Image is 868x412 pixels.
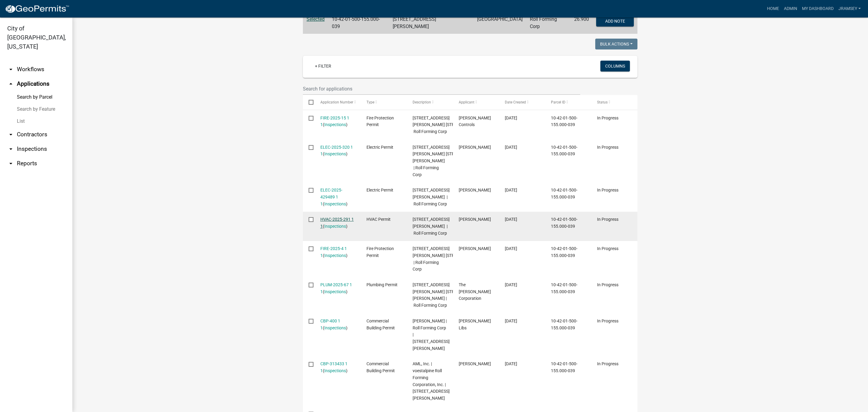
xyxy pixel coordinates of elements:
span: Application Number [320,100,353,104]
span: 1205 BROWN FORMAN ROAD 1205 Brown Forman Road | Roll Forming Corp [413,145,483,177]
a: CBP-313433 1 1 [320,361,348,373]
span: Commercial Building Permit [366,319,395,330]
span: 10-42-01-500-155.000-039 [551,188,577,199]
a: CBP-400 1 1 [320,319,340,330]
div: ( ) [320,318,355,331]
td: Roll Forming Corp [526,12,571,34]
span: AML, Inc. | voestalpine Roll Forming Corporation, Inc. | 1205 BROWN FORMAN ROAD [413,361,450,401]
span: In Progress [597,319,618,323]
span: Robert C. Libs [459,319,491,330]
span: 09/19/2024 [505,361,517,366]
span: Date Created [505,100,526,104]
div: ( ) [320,216,355,230]
div: ( ) [320,281,355,295]
datatable-header-cell: Application Number [314,95,360,109]
span: 10-42-01-500-155.000-039 [551,246,577,258]
span: 1205 BROWN FORMAN ROAD 1205 N Access Drive | Roll Forming Corp [413,246,483,271]
span: Kevin Carpenter [459,246,491,251]
span: William M Songer [459,188,491,192]
span: Electric Permit [366,145,393,150]
span: 06/02/2025 [505,188,517,192]
a: Inspections [324,253,346,258]
a: Selected [307,16,325,22]
a: PLUM-2025-67 1 1 [320,282,352,294]
a: FIRE-2025-4 1 1 [320,246,347,258]
i: arrow_drop_up [7,80,14,87]
td: [STREET_ADDRESS][PERSON_NAME] [389,12,473,34]
span: 1205 BROWN FORMAN ROAD 1205 Brown Forman Road | Roll Forming Corp [413,282,483,308]
span: Fire Protection Permit [366,246,394,258]
span: Chad A Balmer [459,217,491,222]
span: Fire Protection Permit [366,116,394,127]
span: In Progress [597,246,618,251]
span: Parcel ID [551,100,565,104]
a: Inspections [324,289,346,294]
a: Inspections [324,151,346,156]
span: 1205 BROWN FORMAN ROAD | Roll Forming Corp [413,188,450,206]
span: In Progress [597,217,618,222]
span: 10-42-01-500-155.000-039 [551,282,577,294]
span: 06/05/2025 [505,145,517,150]
span: Robert W Day, Jr. [459,361,491,366]
span: In Progress [597,282,618,287]
span: 11/08/2024 [505,319,517,323]
span: Johnson Controls [459,116,491,127]
span: 10-42-01-500-155.000-039 [551,361,577,373]
a: Inspections [324,368,346,373]
td: 10-42-01-500-155.000-039 [328,12,389,34]
span: The Stemler Corporation [459,282,491,301]
span: 10-42-01-500-155.000-039 [551,145,577,157]
a: FIRE-2025-15 1 1 [320,116,349,127]
a: jramsey [836,3,863,14]
datatable-header-cell: Date Created [499,95,545,109]
a: Inspections [324,325,346,330]
div: ( ) [320,360,355,374]
span: 10-42-01-500-155.000-039 [551,217,577,229]
span: In Progress [597,361,618,366]
a: ELEC-2025-429489 1 1 [320,188,342,206]
a: Inspections [324,224,346,229]
span: Plumbing Permit [366,282,398,287]
i: arrow_drop_down [7,66,14,73]
span: 04/08/2025 [505,246,517,251]
i: arrow_drop_down [7,145,14,153]
button: Columns [600,61,630,71]
td: 26.900 [571,12,593,34]
a: My Dashboard [800,3,836,14]
span: HVAC Permit [366,217,391,222]
span: Electric Permit [366,188,393,192]
span: 1205 BROWN FORMAN ROAD | Roll Forming Corp [413,217,450,236]
datatable-header-cell: Select [303,95,314,109]
datatable-header-cell: Description [407,95,453,109]
a: Admin [782,3,800,14]
span: Add Note [605,19,625,24]
td: [GEOGRAPHIC_DATA] [473,12,526,34]
input: Search for applications [303,83,580,95]
div: ( ) [320,245,355,259]
a: HVAC-2025-291 1 1 [320,217,354,229]
span: Applicant [459,100,474,104]
a: Inspections [324,122,346,127]
a: ELEC-2025-320 1 1 [320,145,353,157]
div: ( ) [320,115,355,128]
span: In Progress [597,188,618,192]
span: 02/07/2025 [505,282,517,287]
span: Robert W Day, Jr | Roll Forming Corp | 1205 BROWN FORMAN ROAD [413,319,450,351]
datatable-header-cell: Status [591,95,637,109]
span: Description [413,100,431,104]
span: In Progress [597,145,618,150]
span: 1205 BROWN FORMAN ROAD 1225 N Access Drive | Roll Forming Corp [413,116,485,134]
span: JASON WOODS [459,145,491,150]
datatable-header-cell: Parcel ID [545,95,591,109]
span: 10-42-01-500-155.000-039 [551,116,577,127]
span: In Progress [597,116,618,120]
span: 05/28/2025 [505,217,517,222]
datatable-header-cell: Applicant [453,95,499,109]
a: Home [765,3,782,14]
span: Type [366,100,374,104]
i: arrow_drop_down [7,160,14,167]
span: Status [597,100,608,104]
a: + Filter [310,61,336,71]
span: 06/27/2025 [505,116,517,120]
